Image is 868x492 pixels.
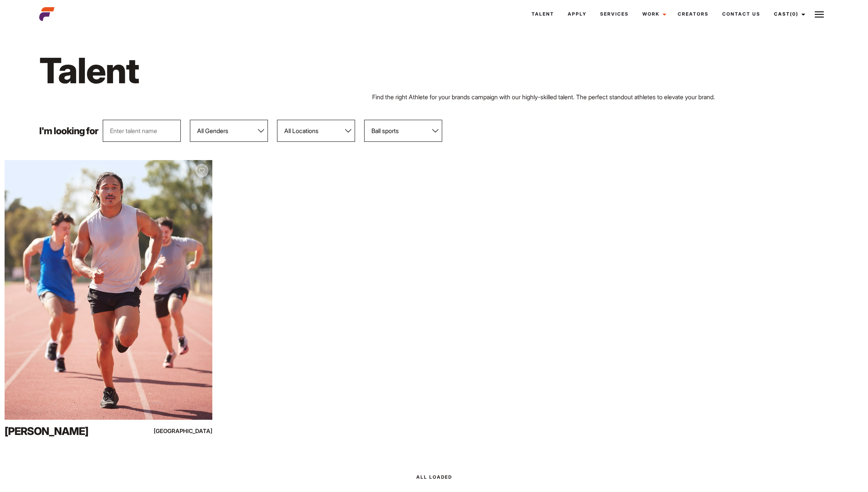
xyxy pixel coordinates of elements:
[790,11,798,17] span: (0)
[815,10,824,19] img: Burger icon
[5,424,129,439] div: [PERSON_NAME]
[767,4,810,24] a: Cast(0)
[103,120,181,142] input: Enter talent name
[39,6,54,22] img: cropped-aefm-brand-fav-22-square.png
[150,426,212,436] div: [GEOGRAPHIC_DATA]
[372,92,829,102] p: Find the right Athlete for your brands campaign with our highly-skilled talent. The perfect stand...
[39,49,496,92] h1: Talent
[39,126,98,136] p: I'm looking for
[671,4,715,24] a: Creators
[525,4,561,24] a: Talent
[635,4,671,24] a: Work
[715,4,767,24] a: Contact Us
[593,4,635,24] a: Services
[561,4,593,24] a: Apply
